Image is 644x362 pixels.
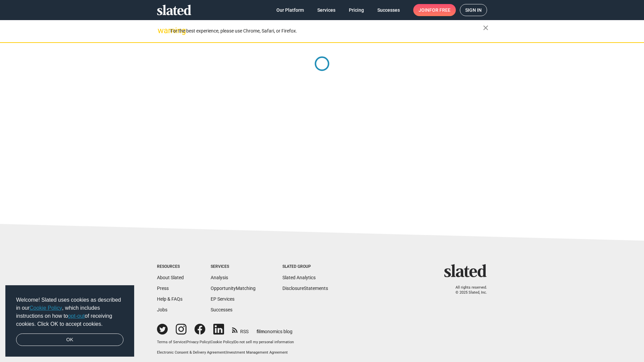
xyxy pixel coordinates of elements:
[419,4,450,16] span: Join
[226,350,288,355] a: Investment Management Agreement
[282,286,328,291] a: DisclosureStatements
[312,4,341,16] a: Services
[157,296,182,302] a: Help & FAQs
[211,286,256,291] a: OpportunityMatching
[158,26,166,35] mat-icon: warning
[413,4,456,16] a: Joinfor free
[349,4,364,16] span: Pricing
[68,313,85,319] a: opt-out
[157,350,225,355] a: Electronic Consent & Delivery Agreement
[185,340,186,344] span: |
[211,296,234,302] a: EP Services
[157,275,184,280] a: About Slated
[16,296,123,328] span: Welcome! Slated uses cookies as described in our , which includes instructions on how to of recei...
[157,264,184,269] div: Resources
[225,350,226,355] span: |
[343,4,369,16] a: Pricing
[271,4,309,16] a: Our Platform
[186,340,210,344] a: Privacy Policy
[377,4,400,16] span: Successes
[211,340,233,344] a: Cookie Policy
[257,323,292,335] a: filmonomics blog
[257,329,265,334] span: film
[232,324,249,335] a: RSS
[211,264,256,269] div: Services
[233,340,234,344] span: |
[282,264,328,269] div: Slated Group
[460,4,487,16] a: Sign in
[30,305,62,311] a: Cookie Policy
[234,340,294,345] button: Do not sell my personal information
[448,285,487,295] p: All rights reserved. © 2025 Slated, Inc.
[276,4,304,16] span: Our Platform
[157,340,185,344] a: Terms of Service
[429,4,450,16] span: for free
[210,340,211,344] span: |
[211,275,228,280] a: Analysis
[282,275,316,280] a: Slated Analytics
[5,285,134,357] div: cookieconsent
[482,24,490,32] mat-icon: close
[372,4,405,16] a: Successes
[465,4,482,16] span: Sign in
[170,26,483,36] div: For the best experience, please use Chrome, Safari, or Firefox.
[157,307,167,312] a: Jobs
[157,286,169,291] a: Press
[211,307,232,312] a: Successes
[317,4,335,16] span: Services
[16,334,123,346] a: dismiss cookie message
